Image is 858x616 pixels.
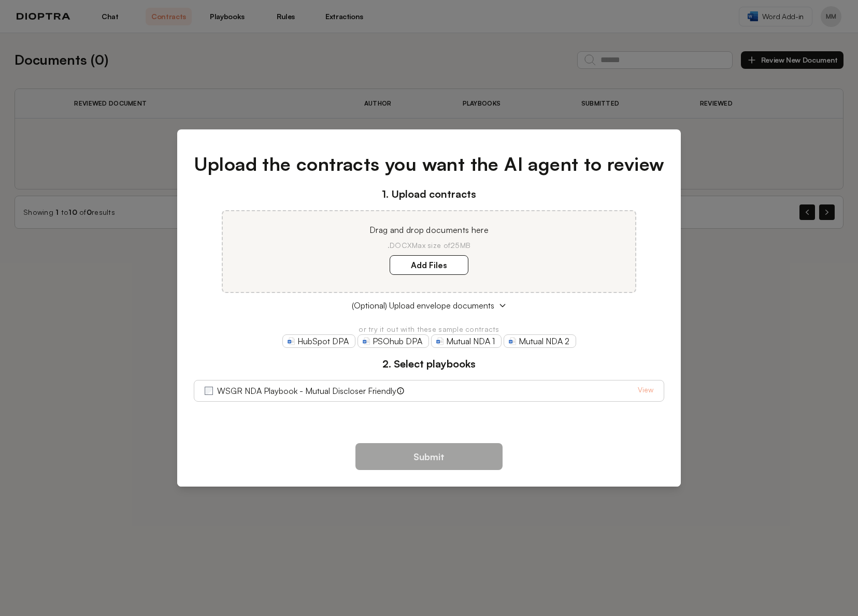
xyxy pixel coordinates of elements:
h3: 2. Select playbooks [194,356,665,372]
button: (Optional) Upload envelope documents [194,299,665,312]
button: Submit [355,443,503,470]
h3: 1. Upload contracts [194,186,665,202]
p: .DOCX Max size of 25MB [235,240,623,251]
p: Drag and drop documents here [235,224,623,236]
label: Add Files [390,255,468,275]
a: PSOhub DPA [357,334,429,348]
p: or try it out with these sample contracts [194,324,665,334]
span: (Optional) Upload envelope documents [352,299,494,312]
a: Mutual NDA 1 [431,334,502,348]
h1: Upload the contracts you want the AI agent to review [194,150,665,178]
label: WSGR NDA Playbook - Mutual Discloser Friendly [217,385,396,397]
a: Mutual NDA 2 [504,334,576,348]
a: HubSpot DPA [282,334,355,348]
a: View [638,385,653,397]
